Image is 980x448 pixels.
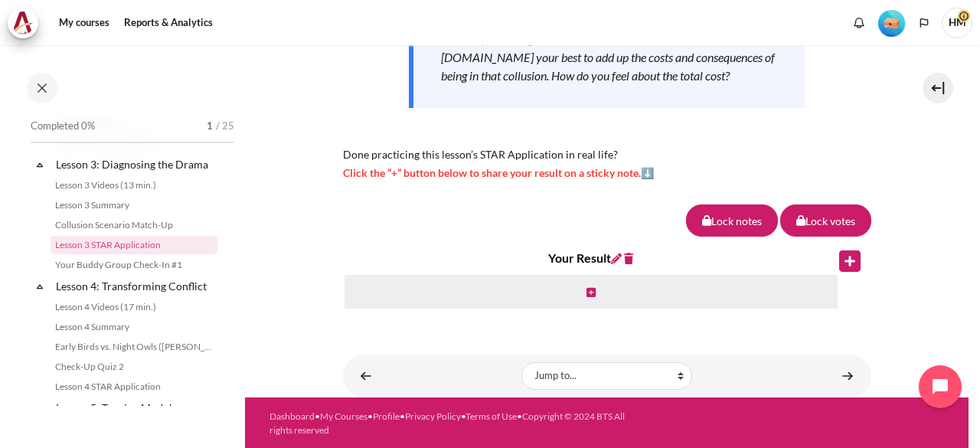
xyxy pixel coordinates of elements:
[343,166,654,179] span: Click the “+” button below to share your result on a sticky note.⬇️
[872,8,911,37] a: Level #1
[611,253,622,264] i: Edit this column
[878,8,905,37] div: Level #1
[54,276,217,296] a: Lesson 4: Transforming Conflict
[320,410,367,422] a: My Courses
[839,249,861,273] i: Create new column
[441,50,775,83] em: [DOMAIN_NAME] your best to add up the costs and consequences of being in that collusion. How do y...
[54,8,115,38] a: My courses
[51,358,217,376] a: Check-Up Quiz 2
[54,154,217,175] a: Lesson 3: Diagnosing the Drama
[8,8,46,38] a: Architeck Architeck
[343,148,618,161] span: Done practicing this lesson’s STAR Application in real life?
[32,279,47,294] span: Collapse
[624,253,633,264] i: Delete this column
[373,410,400,422] a: Profile
[51,318,217,336] a: Lesson 4 Summary
[269,410,632,437] div: • • • • •
[51,236,217,254] a: Lesson 3 STAR Application
[32,157,47,172] span: Collapse
[351,361,381,391] a: ◄ Collusion Scenario Match-Up
[51,196,217,214] a: Lesson 3 Summary
[119,8,218,38] a: Reports & Analytics
[51,176,217,195] a: Lesson 3 Videos (13 min.)
[31,116,234,159] a: Completed 0% 1 / 25
[465,410,517,422] a: Terms of Use
[269,410,315,422] a: Dashboard
[207,119,213,134] span: 1
[51,216,217,234] a: Collusion Scenario Match-Up
[686,211,778,226] a: Lock notes
[780,211,871,226] a: Lock votes
[405,410,461,422] a: Privacy Policy
[54,397,217,434] a: Lesson 5: Turning My Job Outward
[31,119,95,134] span: Completed 0%
[216,119,234,134] span: / 25
[51,298,217,316] a: Lesson 4 Videos (17 min.)
[686,204,778,237] button: Lock notes
[51,256,217,274] a: Your Buddy Group Check-In #1
[913,11,936,34] button: Languages
[780,204,871,237] button: Lock votes
[832,361,863,391] a: Your Buddy Group Check-In #1 ►
[343,249,839,267] h4: Your Result
[848,11,871,34] div: Show notification window with no new notifications
[942,8,972,38] a: User menu
[51,378,217,396] a: Lesson 4 STAR Application
[51,338,217,356] a: Early Birds vs. Night Owls ([PERSON_NAME]'s Story)
[878,10,905,37] img: Level #1
[12,11,34,34] img: Architeck
[586,287,596,298] i: Create new note in this column
[942,8,972,38] span: HM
